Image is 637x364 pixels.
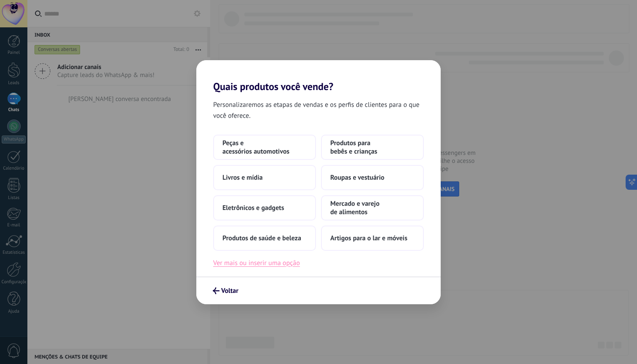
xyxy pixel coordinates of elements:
[321,135,424,160] button: Produtos para bebês e crianças
[213,258,300,268] button: Ver mais ou inserir uma opção
[321,226,424,251] button: Artigos para o lar e móveis
[330,173,384,182] span: Roupas e vestuário
[213,195,316,221] button: Eletrônicos e gadgets
[330,234,407,242] span: Artigos para o lar e móveis
[330,139,415,156] span: Produtos para bebês e crianças
[213,135,316,160] button: Peças e acessórios automotivos
[330,199,415,216] span: Mercado e varejo de alimentos
[321,165,424,190] button: Roupas e vestuário
[321,195,424,221] button: Mercado e varejo de alimentos
[221,288,238,294] span: Voltar
[222,173,262,182] span: Livros e mídia
[196,60,441,93] h2: Quais produtos você vende?
[222,234,301,242] span: Produtos de saúde e beleza
[222,139,307,156] span: Peças e acessórios automotivos
[209,284,242,298] button: Voltar
[222,204,284,212] span: Eletrônicos e gadgets
[213,99,424,121] span: Personalizaremos as etapas de vendas e os perfis de clientes para o que você oferece.
[213,226,316,251] button: Produtos de saúde e beleza
[213,165,316,190] button: Livros e mídia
